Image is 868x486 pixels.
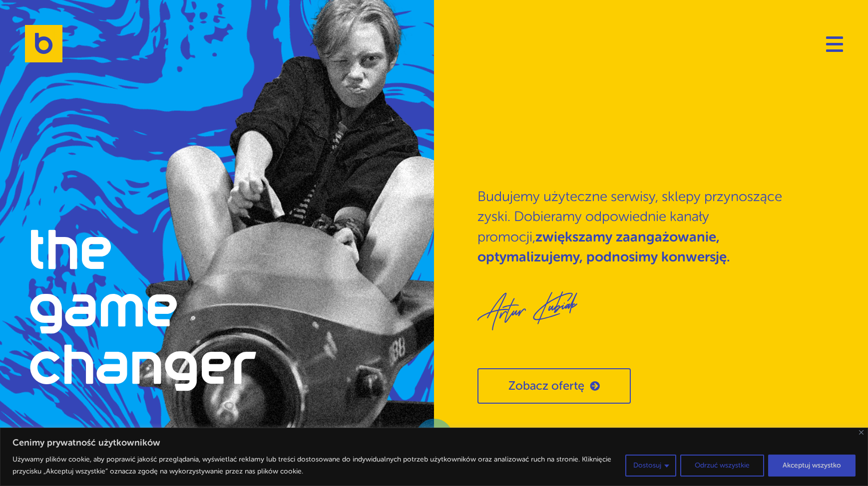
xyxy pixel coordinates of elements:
button: Odrzuć wszystkie [680,455,764,477]
h1: the game changer [28,224,257,396]
strong: zwiększamy zaangażowanie, optymalizujemy, podnosimy konwersję. [477,229,730,265]
p: Budujemy użyteczne serwisy, sklepy przynoszące zyski. Dobieramy odpowiednie kanały promocji, [477,187,807,267]
p: Używamy plików cookie, aby poprawić jakość przeglądania, wyświetlać reklamy lub treści dostosowan... [12,454,618,478]
a: Zobacz ofertę [477,368,631,404]
p: Cenimy prywatność użytkowników [12,437,856,449]
button: Dostosuj [625,455,676,477]
img: Brandoo Group [25,25,62,62]
button: Blisko [859,430,864,435]
img: Close [859,430,864,435]
button: Navigation [826,36,843,52]
span: Zobacz ofertę [508,379,584,393]
button: Akceptuj wszystko [768,455,856,477]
